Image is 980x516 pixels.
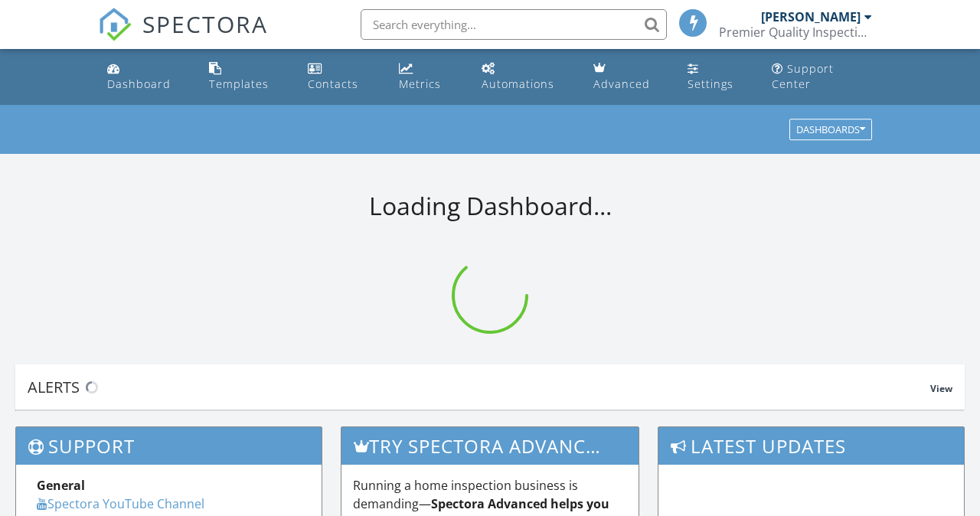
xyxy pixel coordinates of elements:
[587,55,670,99] a: Advanced
[341,427,638,465] h3: Try spectora advanced [DATE]
[98,8,132,41] img: The Best Home Inspection Software - Spectora
[930,382,952,395] span: View
[37,495,204,512] a: Spectora YouTube Channel
[761,9,861,24] div: [PERSON_NAME]
[308,77,358,91] div: Contacts
[482,77,554,91] div: Automations
[142,8,268,40] span: SPECTORA
[302,55,381,99] a: Contacts
[107,77,171,91] div: Dashboard
[203,55,289,99] a: Templates
[209,77,269,91] div: Templates
[789,119,872,141] button: Dashboards
[101,55,191,99] a: Dashboard
[361,9,667,40] input: Search everything...
[688,77,733,91] div: Settings
[593,77,650,91] div: Advanced
[796,125,865,136] div: Dashboards
[16,427,322,465] h3: Support
[475,55,575,99] a: Automations (Basic)
[766,55,879,99] a: Support Center
[98,21,268,53] a: SPECTORA
[772,61,834,91] div: Support Center
[658,427,964,465] h3: Latest Updates
[37,477,85,494] strong: General
[28,377,930,397] div: Alerts
[681,55,753,99] a: Settings
[399,77,441,91] div: Metrics
[719,24,872,40] div: Premier Quality Inspections
[393,55,463,99] a: Metrics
